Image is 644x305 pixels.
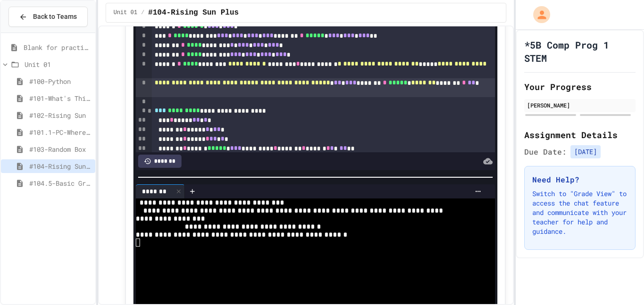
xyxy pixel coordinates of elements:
div: My Account [523,4,553,25]
span: #101.1-PC-Where am I? [29,127,91,137]
p: Switch to "Grade View" to access the chat feature and communicate with your teacher for help and ... [532,189,627,236]
span: Due Date: [524,146,567,157]
span: / [141,9,144,16]
h2: Assignment Details [524,128,636,141]
h3: Need Help? [532,174,627,185]
span: #102-Rising Sun [29,110,91,120]
span: Unit 01 [25,59,91,69]
button: Back to Teams [8,7,88,27]
span: [DATE] [570,145,601,158]
span: Back to Teams [33,12,77,22]
span: #104.5-Basic Graphics Review [29,178,91,188]
span: #100-Python [29,76,91,86]
h1: *5B Comp Prog 1 STEM [524,38,636,65]
span: Blank for practice [24,42,91,52]
span: #104-Rising Sun Plus [29,161,91,171]
div: [PERSON_NAME] [527,101,633,109]
span: #104-Rising Sun Plus [148,7,239,18]
span: #103-Random Box [29,144,91,154]
span: #101-What's This ?? [29,93,91,103]
span: Unit 01 [114,9,137,16]
h2: Your Progress [524,80,636,93]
